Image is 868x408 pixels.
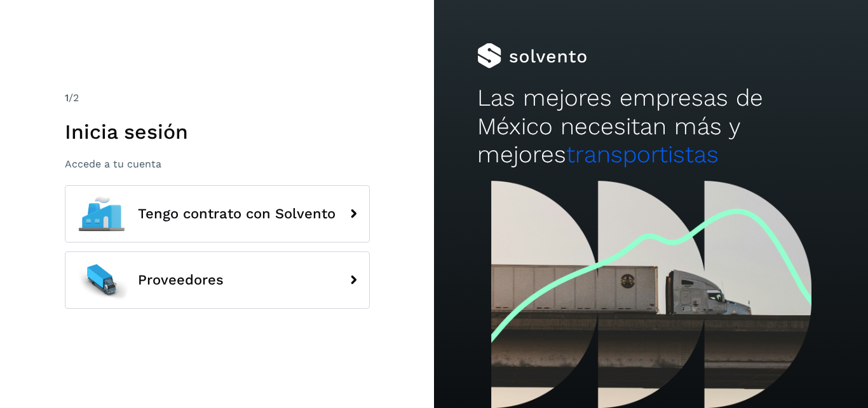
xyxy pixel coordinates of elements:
[138,206,336,222] span: Tengo contrato con Solvento
[65,158,370,170] p: Accede a tu cuenta
[477,84,824,169] h2: Las mejores empresas de México necesitan más y mejores
[566,141,719,168] span: transportistas
[65,90,370,106] div: /2
[65,251,370,309] button: Proveedores
[138,272,224,288] span: Proveedores
[65,120,370,144] h1: Inicia sesión
[65,92,69,104] span: 1
[65,185,370,243] button: Tengo contrato con Solvento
